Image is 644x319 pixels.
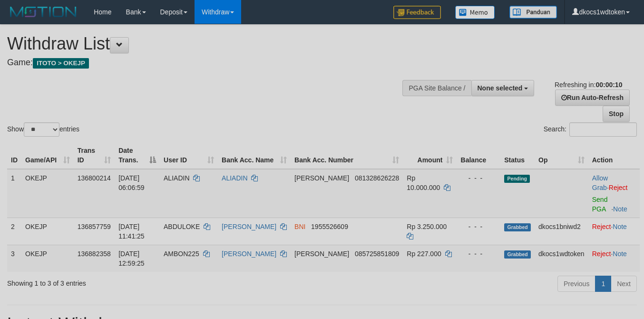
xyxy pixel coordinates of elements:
div: - - - [460,222,497,231]
td: · [588,218,640,245]
a: Reject [609,184,628,191]
a: Allow Grab [592,174,608,191]
span: 136857759 [78,223,111,230]
span: [PERSON_NAME] [294,174,349,182]
th: User ID: activate to sort column ascending [160,142,218,169]
span: [DATE] 12:59:25 [118,250,145,267]
h1: Withdraw List [7,34,420,53]
td: dkocs1bniwd2 [535,218,588,245]
div: - - - [460,249,497,259]
span: ALIADIN [164,174,189,182]
div: - - - [460,173,497,183]
a: Previous [557,276,595,292]
td: · [588,169,640,218]
td: 2 [7,218,21,245]
span: [DATE] 06:06:59 [118,174,145,191]
div: PGA Site Balance / [402,80,471,96]
a: Note [613,250,627,258]
th: Op: activate to sort column ascending [535,142,588,169]
span: Copy 085725851809 to clipboard [355,250,399,258]
img: Button%20Memo.svg [455,6,495,19]
a: Note [613,223,627,230]
span: ITOTO > OKEJP [33,58,89,69]
td: OKEJP [21,245,74,272]
a: Note [613,205,627,213]
th: Amount: activate to sort column ascending [403,142,457,169]
span: [PERSON_NAME] [294,250,349,258]
span: BNI [294,223,305,230]
span: ABDULOKE [164,223,200,230]
th: Action [588,142,640,169]
span: 136882358 [78,250,111,258]
a: Reject [592,250,611,258]
span: None selected [478,84,523,92]
span: Rp 10.000.000 [407,174,440,191]
th: ID [7,142,21,169]
a: Send PGA [592,196,608,213]
div: Showing 1 to 3 of 3 entries [7,275,261,288]
th: Game/API: activate to sort column ascending [21,142,74,169]
td: OKEJP [21,218,74,245]
select: Showentries [24,122,59,137]
img: MOTION_logo.png [7,5,79,19]
span: Copy 081328626228 to clipboard [355,174,399,182]
strong: 00:00:10 [595,81,622,89]
td: · [588,245,640,272]
td: 3 [7,245,21,272]
a: 1 [595,276,611,292]
span: 136800214 [78,174,111,182]
th: Balance [457,142,500,169]
img: Feedback.jpg [393,6,441,19]
td: OKEJP [21,169,74,218]
span: Rp 3.250.000 [407,223,447,230]
span: [DATE] 11:41:25 [118,223,145,240]
th: Bank Acc. Number: activate to sort column ascending [291,142,403,169]
td: 1 [7,169,21,218]
span: Pending [504,175,530,183]
span: Grabbed [504,250,531,259]
th: Status [500,142,535,169]
a: ALIADIN [222,174,247,182]
th: Trans ID: activate to sort column ascending [74,142,115,169]
h4: Game: [7,58,420,68]
span: Refreshing in: [555,81,622,89]
input: Search: [569,122,637,137]
a: [PERSON_NAME] [222,223,276,230]
a: Run Auto-Refresh [555,90,630,106]
label: Search: [544,122,637,137]
span: Rp 227.000 [407,250,441,258]
a: Stop [603,106,630,122]
span: · [592,174,609,191]
img: panduan.png [509,6,557,19]
button: None selected [471,80,535,96]
span: Grabbed [504,223,531,231]
th: Date Trans.: activate to sort column descending [115,142,160,169]
a: Reject [592,223,611,230]
span: AMBON225 [164,250,199,258]
label: Show entries [7,122,79,137]
span: Copy 1955526609 to clipboard [311,223,348,230]
a: [PERSON_NAME] [222,250,276,258]
td: dkocs1wdtoken [535,245,588,272]
th: Bank Acc. Name: activate to sort column ascending [218,142,291,169]
a: Next [611,276,637,292]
